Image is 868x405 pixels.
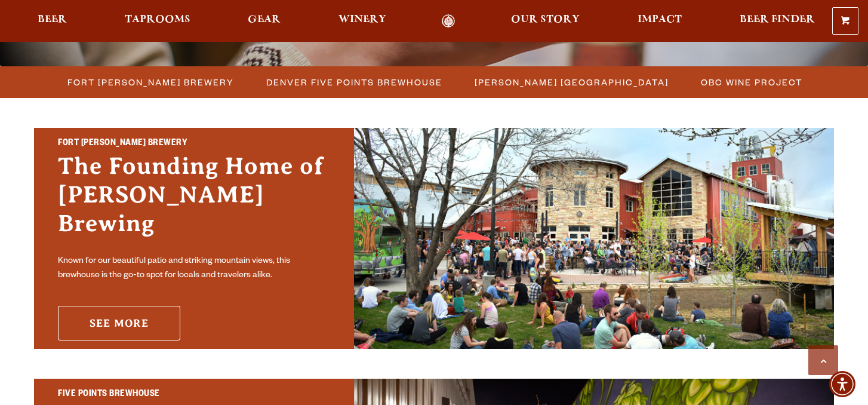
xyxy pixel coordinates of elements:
[58,152,330,250] h3: The Founding Home of [PERSON_NAME] Brewing
[808,345,838,375] a: Scroll to top
[58,306,180,340] a: See More
[467,73,675,91] a: [PERSON_NAME] [GEOGRAPHIC_DATA]
[475,73,669,91] span: [PERSON_NAME] [GEOGRAPHIC_DATA]
[331,14,394,28] a: Winery
[259,73,448,91] a: Denver Five Points Brewhouse
[511,15,580,24] span: Our Story
[503,14,587,28] a: Our Story
[694,73,808,91] a: OBC Wine Project
[67,73,234,91] span: Fort [PERSON_NAME] Brewery
[60,73,240,91] a: Fort [PERSON_NAME] Brewery
[125,15,190,24] span: Taprooms
[732,14,823,28] a: Beer Finder
[248,15,281,24] span: Gear
[701,73,802,91] span: OBC Wine Project
[638,15,682,24] span: Impact
[117,14,198,28] a: Taprooms
[740,15,815,24] span: Beer Finder
[38,15,67,24] span: Beer
[426,14,471,28] a: Odell Home
[58,387,330,403] h2: Five Points Brewhouse
[338,15,386,24] span: Winery
[30,14,75,28] a: Beer
[58,254,330,283] p: Known for our beautiful patio and striking mountain views, this brewhouse is the go-to spot for l...
[354,128,834,349] img: Fort Collins Brewery & Taproom'
[58,136,330,152] h2: Fort [PERSON_NAME] Brewery
[266,73,442,91] span: Denver Five Points Brewhouse
[829,371,855,397] div: Accessibility Menu
[240,14,288,28] a: Gear
[630,14,690,28] a: Impact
